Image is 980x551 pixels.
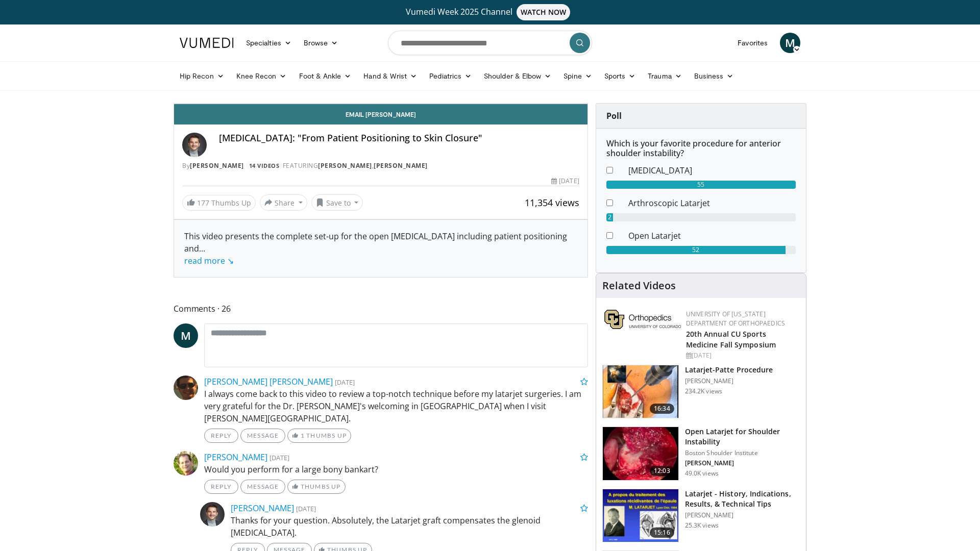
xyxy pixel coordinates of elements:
[240,33,298,53] a: Specialties
[602,489,800,543] a: 15:16 Latarjet - History, Indications, Results, & Technical Tips [PERSON_NAME] 25.3K views
[246,161,283,170] a: 14 Videos
[688,66,740,86] a: Business
[182,195,256,211] a: 177 Thumbs Up
[602,427,800,481] a: 12:03 Open Latarjet for Shoulder Instability Boston Shoulder Institute [PERSON_NAME] 49.0K views
[174,302,588,315] span: Comments 26
[621,230,803,242] dd: Open Latarjet
[388,31,592,55] input: Search topics, interventions
[621,197,803,209] dd: Arthroscopic Latarjet
[181,4,799,20] a: Vumedi Week 2025 ChannelWATCH NOW
[685,365,773,375] h3: Latarjet-Patte Procedure
[685,489,800,509] h3: Latarjet - History, Indications, Results, & Technical Tips
[374,161,428,170] a: [PERSON_NAME]
[517,4,571,20] span: WATCH NOW
[650,528,674,538] span: 15:16
[301,432,305,439] span: 1
[606,246,786,254] div: 52
[182,161,579,170] div: By FEATURING ,
[603,427,678,480] img: 944938_3.png.150x105_q85_crop-smart_upscale.jpg
[685,387,722,395] p: 234.2K views
[204,429,238,443] a: Reply
[731,33,774,53] a: Favorites
[231,514,588,539] p: Thanks for your question. Absolutely, the Latarjet graft compensates the glenoid [MEDICAL_DATA].
[219,133,579,144] h4: [MEDICAL_DATA]: "From Patient Positioning to Skin Closure"
[182,133,207,157] img: Avatar
[603,365,678,418] img: 617583_3.png.150x105_q85_crop-smart_upscale.jpg
[318,161,372,170] a: [PERSON_NAME]
[685,469,719,478] p: 49.0K views
[780,33,800,53] a: M
[204,388,588,424] p: I always come back to this video to review a top-notch technique before my latarjet surgeries. I ...
[174,451,198,475] img: Avatar
[335,378,355,387] small: [DATE]
[525,196,579,209] span: 11,354 views
[551,177,579,186] div: [DATE]
[174,66,230,86] a: Hip Recon
[685,377,773,385] p: [PERSON_NAME]
[606,181,796,189] div: 55
[602,365,800,419] a: 16:34 Latarjet-Patte Procedure [PERSON_NAME] 234.2K views
[296,504,316,513] small: [DATE]
[685,459,800,467] p: [PERSON_NAME]
[174,375,198,400] img: Avatar
[423,66,478,86] a: Pediatrics
[174,104,587,104] video-js: Video Player
[602,280,676,292] h4: Related Videos
[604,310,681,329] img: 355603a8-37da-49b6-856f-e00d7e9307d3.png.150x105_q85_autocrop_double_scale_upscale_version-0.2.png
[240,429,285,443] a: Message
[293,66,358,86] a: Foot & Ankle
[298,33,345,53] a: Browse
[200,502,225,527] img: Avatar
[204,376,333,387] a: [PERSON_NAME] [PERSON_NAME]
[650,404,674,414] span: 16:34
[180,38,234,48] img: VuMedi Logo
[606,139,796,158] h6: Which is your favorite procedure for anterior shoulder instability?
[204,480,238,494] a: Reply
[603,489,678,542] img: 706543_3.png.150x105_q85_crop-smart_upscale.jpg
[557,66,598,86] a: Spine
[606,213,614,221] div: 2
[184,230,577,267] div: This video presents the complete set-up for the open [MEDICAL_DATA] including patient positioning...
[230,66,293,86] a: Knee Recon
[174,104,587,124] a: Email [PERSON_NAME]
[287,480,345,494] a: Thumbs Up
[311,194,363,211] button: Save to
[685,521,719,530] p: 25.3K views
[240,480,285,494] a: Message
[231,503,294,514] a: [PERSON_NAME]
[621,164,803,177] dd: [MEDICAL_DATA]
[287,429,351,443] a: 1 Thumbs Up
[686,310,785,328] a: University of [US_STATE] Department of Orthopaedics
[686,351,798,360] div: [DATE]
[650,466,674,476] span: 12:03
[685,511,800,519] p: [PERSON_NAME]
[685,427,800,447] h3: Open Latarjet for Shoulder Instability
[686,329,776,349] a: 20th Annual CU Sports Medicine Fall Symposium
[174,323,198,348] a: M
[190,161,244,170] a: [PERSON_NAME]
[685,449,800,457] p: Boston Shoulder Institute
[269,453,289,462] small: [DATE]
[598,66,642,86] a: Sports
[204,463,588,475] p: Would you perform for a large bony bankart?
[260,194,307,211] button: Share
[184,255,234,266] a: read more ↘
[357,66,423,86] a: Hand & Wrist
[197,198,209,208] span: 177
[606,110,622,121] strong: Poll
[204,452,267,463] a: [PERSON_NAME]
[642,66,688,86] a: Trauma
[478,66,557,86] a: Shoulder & Elbow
